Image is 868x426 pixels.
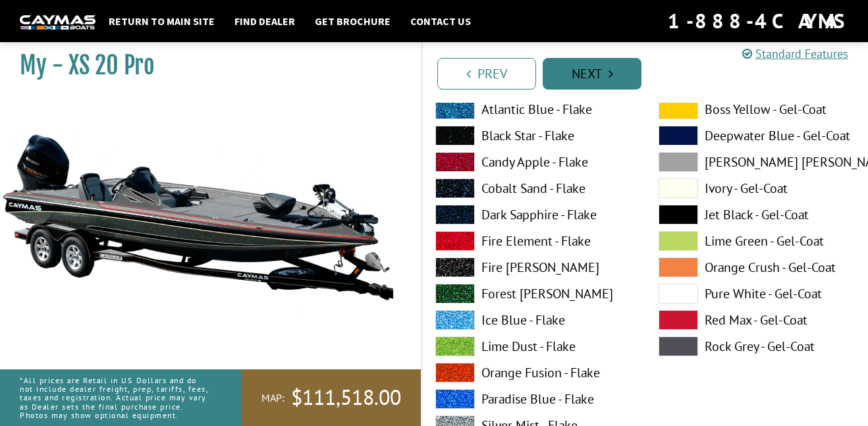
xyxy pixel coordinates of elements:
[437,58,536,90] a: Prev
[20,51,388,80] h1: My - XS 20 Pro
[659,336,855,356] label: Rock Grey - Gel-Coat
[102,13,221,30] a: Return to main site
[20,369,212,426] p: *All prices are Retail in US Dollars and do not include dealer freight, prep, tariffs, fees, taxe...
[308,13,397,30] a: Get Brochure
[659,205,855,225] label: Jet Black - Gel-Coat
[261,391,285,405] span: MAP:
[435,152,632,172] label: Candy Apple - Flake
[434,56,868,90] ul: Pagination
[435,205,632,225] label: Dark Sapphire - Flake
[435,126,632,146] label: Black Star - Flake
[435,363,632,383] label: Orange Fusion - Flake
[659,126,855,146] label: Deepwater Blue - Gel-Coat
[659,231,855,251] label: Lime Green - Gel-Coat
[659,257,855,277] label: Orange Crush - Gel-Coat
[543,58,641,90] a: Next
[742,46,848,61] a: Standard Features
[435,257,632,277] label: Fire [PERSON_NAME]
[228,13,302,30] a: Find Dealer
[435,99,632,119] label: Atlantic Blue - Flake
[291,384,401,412] span: $111,518.00
[659,178,855,198] label: Ivory - Gel-Coat
[659,310,855,330] label: Red Max - Gel-Coat
[242,369,421,426] a: MAP:$111,518.00
[659,284,855,304] label: Pure White - Gel-Coat
[435,336,632,356] label: Lime Dust - Flake
[404,13,477,30] a: Contact Us
[435,389,632,409] label: Paradise Blue - Flake
[435,284,632,304] label: Forest [PERSON_NAME]
[435,310,632,330] label: Ice Blue - Flake
[435,231,632,251] label: Fire Element - Flake
[659,99,855,119] label: Boss Yellow - Gel-Coat
[20,15,95,29] img: white-logo-c9c8dbefe5ff5ceceb0f0178aa75bf4bb51f6bca0971e226c86eb53dfe498488.png
[659,152,855,172] label: [PERSON_NAME] [PERSON_NAME] - Gel-Coat
[435,178,632,198] label: Cobalt Sand - Flake
[668,7,848,36] div: 1-888-4CAYMAS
